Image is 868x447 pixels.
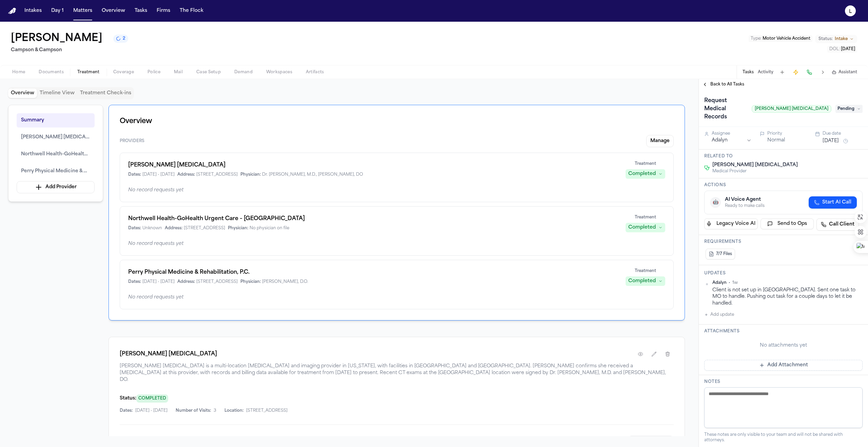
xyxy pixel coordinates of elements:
button: [DATE] [823,138,839,144]
span: 2 [123,36,125,41]
button: Assistant [832,70,857,75]
span: Address: [177,172,195,177]
span: [STREET_ADDRESS] [196,172,238,177]
span: Address: [165,226,182,231]
button: Edit DOL: 2024-10-23 [827,46,857,53]
button: Add Attachment [704,360,863,371]
div: Completed [628,224,656,231]
button: 7/7 Files [706,249,735,259]
div: Due date [823,131,863,136]
span: Dates: [128,172,141,177]
h1: Request Medical Records [702,95,749,122]
div: Client is not set up in [GEOGRAPHIC_DATA]. Sent one task to MO to handle. Pushing out task for a ... [712,287,863,307]
span: [PERSON_NAME] [MEDICAL_DATA] is a multi-location [MEDICAL_DATA] and imaging provider in [US_STATE... [120,363,674,383]
span: Case Setup [196,70,221,75]
button: Legacy Voice AI [704,218,758,229]
h2: Campson & Campson [11,46,128,54]
span: Physician: [240,172,261,177]
button: Intakes [22,5,44,17]
span: Adalyn [712,280,727,286]
button: Tasks [132,5,150,17]
button: Northwell Health-GoHealth Urgent Care – [GEOGRAPHIC_DATA] [17,147,95,161]
button: 2 active tasks [113,35,128,43]
button: Timeline View [37,89,77,98]
span: [STREET_ADDRESS] [184,226,225,231]
span: [PERSON_NAME] [MEDICAL_DATA] [752,105,831,113]
span: Pending [835,105,863,113]
button: Add Provider [17,181,95,193]
h3: Related to [704,154,863,159]
button: Completed [626,223,665,232]
h1: [PERSON_NAME] [MEDICAL_DATA] [120,350,217,358]
span: Type : [751,37,762,41]
span: Workspaces [266,70,292,75]
span: 3 [214,408,216,413]
a: Firms [154,5,173,17]
button: Edit Type: Motor Vehicle Accident [749,35,812,42]
button: Tasks [743,70,754,75]
button: Perry Physical Medicine & Rehabilitation, P.C. [17,164,95,178]
span: 7/7 Files [716,251,732,257]
div: AI Voice Agent [725,196,765,203]
span: Dates: [128,279,141,285]
span: [PERSON_NAME] [MEDICAL_DATA] [712,162,798,169]
span: Address: [177,279,195,285]
div: No record requests yet [128,187,665,194]
span: [STREET_ADDRESS] [196,279,238,285]
span: Intake [835,36,848,42]
span: Medical Provider [712,169,798,174]
button: Start AI Call [809,196,857,209]
span: Unknown [142,226,162,231]
span: Back to All Tasks [710,82,744,87]
div: No attachments yet [704,342,863,349]
button: Overview [8,89,37,98]
span: 🤖 [713,199,718,206]
div: Completed [628,171,656,177]
a: Home [8,8,16,14]
button: Create Immediate Task [791,67,801,77]
span: Home [12,70,25,75]
h1: Perry Physical Medicine & Rehabilitation, P.C. [128,268,617,276]
img: Finch Logo [8,8,16,14]
button: Day 1 [48,5,66,17]
div: Ready to make calls [725,203,765,209]
button: Manage [646,135,674,147]
button: The Flock [177,5,206,17]
span: No physician on file [250,226,289,231]
span: [PERSON_NAME], D.O. [262,279,308,285]
span: Treatment [635,161,656,167]
h3: Requirements [704,239,863,245]
span: Police [147,70,160,75]
button: Overview [99,5,128,17]
button: Back to All Tasks [699,82,748,87]
button: Make a Call [805,67,814,77]
span: [DATE] - [DATE] [135,408,167,413]
button: Send to Ops [761,218,814,229]
button: Change status from Intake [815,35,857,43]
span: COMPLETED [136,394,168,403]
span: Number of Visits: [176,408,211,413]
button: Completed [626,276,665,286]
button: Summary [17,113,95,128]
button: Treatment Check-ins [77,89,134,98]
span: Dr. [PERSON_NAME], M.D., [PERSON_NAME], DO [262,172,363,177]
span: [DATE] - [DATE] [142,172,175,177]
span: Location: [224,408,243,413]
span: Documents [39,70,64,75]
div: No record requests yet [128,240,665,247]
div: No record requests yet [128,294,665,301]
h3: Updates [704,271,863,276]
h1: Northwell Health-GoHealth Urgent Care – [GEOGRAPHIC_DATA] [128,215,617,223]
button: Matters [71,5,95,17]
span: Treatment [635,268,656,274]
span: • [729,280,730,286]
button: Add update [704,311,734,319]
span: Status: [818,36,833,42]
div: Completed [628,278,656,285]
span: Artifacts [306,70,324,75]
